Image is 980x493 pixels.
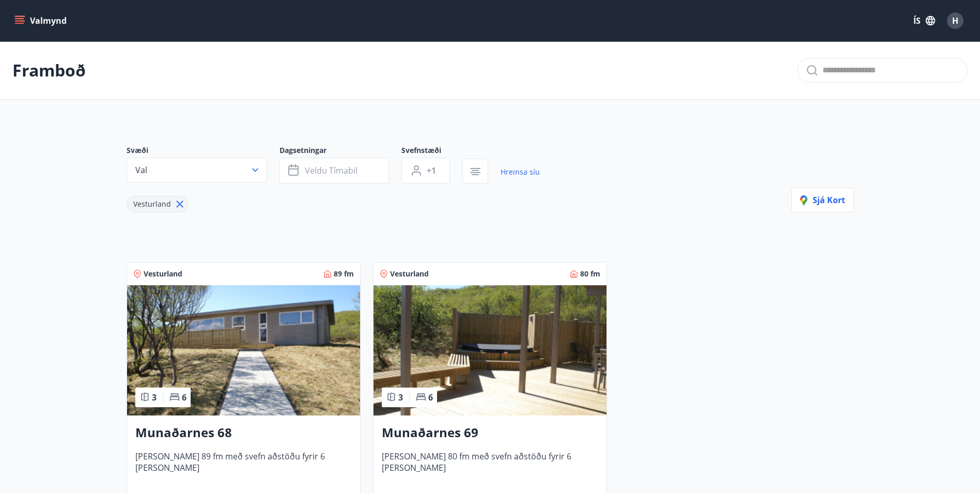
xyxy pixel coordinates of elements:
[401,145,462,158] span: Svefnstæði
[127,285,360,415] img: Paella dish
[501,161,540,183] a: Hreinsa síu
[791,188,854,212] button: Sjá kort
[382,451,598,485] span: [PERSON_NAME] 80 fm með svefn aðstöðu fyrir 6 [PERSON_NAME]
[12,11,71,30] button: menu
[152,392,157,403] span: 3
[127,196,189,212] div: Vesturland
[580,269,600,279] span: 80 fm
[133,199,171,209] span: Vesturland
[382,424,598,442] h3: Munaðarnes 69
[800,194,845,206] span: Sjá kort
[334,269,354,279] span: 89 fm
[305,165,357,176] span: Veldu tímabil
[374,285,606,415] img: Paella dish
[390,269,429,279] span: Vesturland
[398,392,403,403] span: 3
[427,165,436,176] span: +1
[12,59,86,82] p: Framboð
[127,158,267,182] button: Val
[182,392,186,403] span: 6
[908,11,941,30] button: ÍS
[279,158,389,183] button: Veldu tímabil
[135,164,147,176] span: Val
[144,269,182,279] span: Vesturland
[428,392,433,403] span: 6
[135,424,352,442] h3: Munaðarnes 68
[127,145,279,158] span: Svæði
[943,8,968,33] button: H
[135,451,352,485] span: [PERSON_NAME] 89 fm með svefn aðstöðu fyrir 6 [PERSON_NAME]
[952,15,958,26] span: H
[401,158,450,183] button: +1
[279,145,401,158] span: Dagsetningar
